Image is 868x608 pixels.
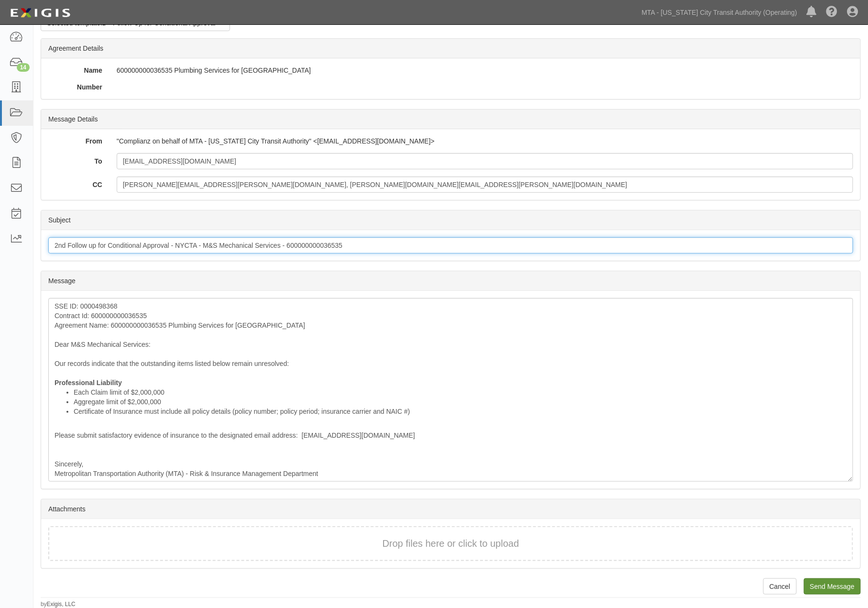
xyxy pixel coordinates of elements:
li: Certificate of Insurance must include all policy details (policy number; policy period; insurance... [74,407,847,416]
input: Separate multiple email addresses with a comma [117,153,853,169]
div: Agreement Details [41,39,860,58]
div: Subject [41,210,860,230]
input: Separate multiple email addresses with a comma [117,177,853,193]
div: "Complianz on behalf of MTA - [US_STATE] City Transit Authority" <[EMAIL_ADDRESS][DOMAIN_NAME]> [110,136,860,146]
div: Message [41,271,860,291]
input: Send Message [804,578,861,595]
div: SSE ID: 0000498368 Contract Id: 600000000036535 Agreement Name: 600000000036535 Plumbing Services... [48,298,853,482]
img: Logo [7,4,73,22]
i: Help Center - Complianz [826,7,838,18]
a: MTA - [US_STATE] City Transit Authority (Operating) [637,3,802,22]
li: Each Claim limit of $2,000,000 [74,387,847,397]
label: To [41,153,110,166]
strong: Number [77,83,102,91]
strong: Professional Liability [55,379,122,387]
div: Message Details [41,110,860,129]
label: CC [41,177,110,189]
a: Cancel [763,578,797,595]
a: Exigis, LLC [47,601,76,608]
strong: From [86,137,102,145]
span: Drop files here or click to upload [383,538,519,549]
li: Aggregate limit of $2,000,000 [74,397,847,407]
div: Attachments [41,499,860,519]
strong: Name [84,66,102,74]
div: 600000000036535 Plumbing Services for [GEOGRAPHIC_DATA] [110,66,860,75]
div: 14 [17,63,30,72]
